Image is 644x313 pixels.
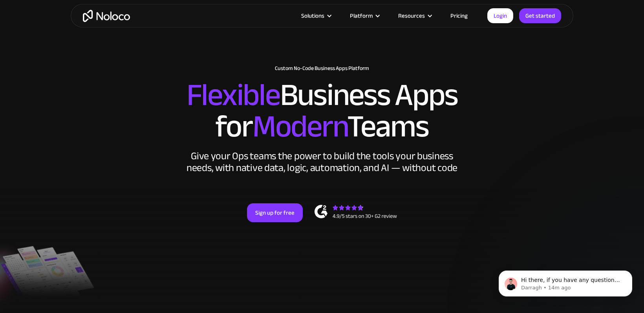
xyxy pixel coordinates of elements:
img: tab_domain_overview_orange.svg [21,46,27,52]
img: logo_orange.svg [13,13,19,19]
a: Pricing [441,11,478,21]
div: Keywords by Traffic [87,46,132,52]
a: Login [487,8,513,23]
div: v 4.0.25 [22,13,38,19]
div: Give your Ops teams the power to build the tools your business needs, with native data, logic, au... [185,150,459,174]
a: home [83,10,130,22]
a: Sign up for free [247,203,303,222]
div: Domain Overview [30,46,70,52]
iframe: Intercom notifications message [487,254,644,309]
div: Solutions [301,11,324,21]
div: Platform [340,11,388,21]
span: Modern [252,97,347,156]
h2: Business Apps for Teams [79,79,565,142]
img: tab_keywords_by_traffic_grey.svg [78,46,84,52]
span: Flexible [187,66,280,124]
h1: Custom No-Code Business Apps Platform [79,65,565,72]
div: Domain: [DOMAIN_NAME] [20,20,86,27]
div: Resources [398,11,425,21]
div: Solutions [291,11,340,21]
div: Resources [388,11,441,21]
a: Get started [519,8,561,23]
img: website_grey.svg [13,20,19,27]
div: Platform [350,11,373,21]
